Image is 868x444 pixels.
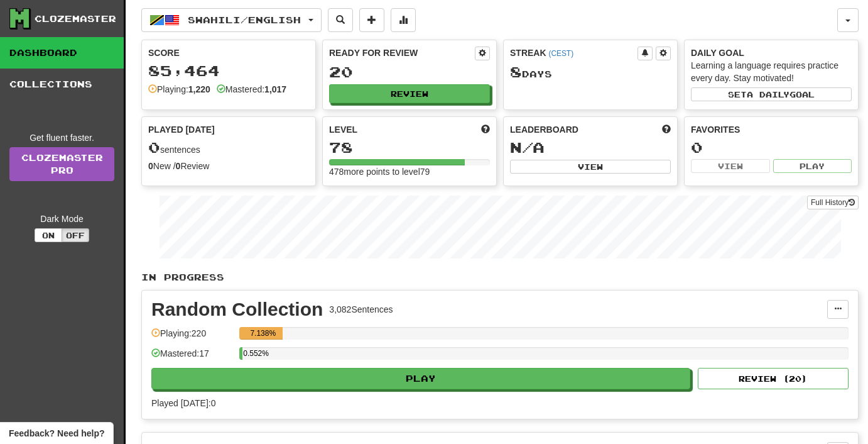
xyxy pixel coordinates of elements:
button: Swahili/English [141,8,322,32]
button: On [35,228,62,242]
div: Playing: 220 [151,327,233,348]
p: In Progress [141,271,859,284]
button: Play [773,159,852,173]
div: Dark Mode [9,213,114,225]
div: 0 [691,140,852,155]
div: Streak [510,47,637,59]
div: Playing: [148,83,210,96]
span: Score more points to level up [481,123,490,136]
a: ClozemasterPro [9,147,114,181]
strong: 1,017 [264,84,286,94]
span: Leaderboard [510,123,578,136]
span: N/A [510,138,545,156]
div: 7.138% [243,327,283,340]
button: View [510,160,671,174]
button: Play [151,368,690,389]
span: Swahili / English [188,14,301,25]
div: Random Collection [151,300,323,319]
div: Day s [510,64,671,80]
div: Learning a language requires practice every day. Stay motivated! [691,59,852,84]
span: Played [DATE]: 0 [151,398,215,408]
div: New / Review [148,160,309,172]
button: Off [62,228,89,242]
strong: 0 [148,161,153,171]
button: Review [329,84,490,103]
div: 478 more points to level 79 [329,165,490,178]
button: Review (20) [698,368,849,389]
button: Seta dailygoal [691,87,852,101]
div: Get fluent faster. [9,131,114,144]
div: sentences [148,140,309,156]
span: 0 [148,138,160,156]
div: Mastered: 17 [151,347,233,368]
div: Mastered: [217,83,286,96]
span: Open feedback widget [9,427,104,440]
div: Favorites [691,123,852,136]
a: (CEST) [548,49,573,58]
strong: 0 [176,161,181,171]
span: 8 [510,63,522,80]
div: Clozemaster [35,13,116,25]
button: Full History [807,196,859,209]
div: Daily Goal [691,47,852,59]
strong: 1,220 [188,84,210,94]
button: Add sentence to collection [359,8,384,32]
span: a daily [747,90,789,99]
div: Score [148,47,309,59]
button: More stats [391,8,416,32]
span: This week in points, UTC [662,123,671,136]
button: Search sentences [328,8,353,32]
div: 3,082 Sentences [329,303,393,316]
button: View [691,159,770,173]
div: 85,464 [148,63,309,79]
div: 78 [329,140,490,155]
div: Ready for Review [329,47,475,59]
span: Played [DATE] [148,123,215,136]
span: Level [329,123,357,136]
div: 20 [329,64,490,80]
